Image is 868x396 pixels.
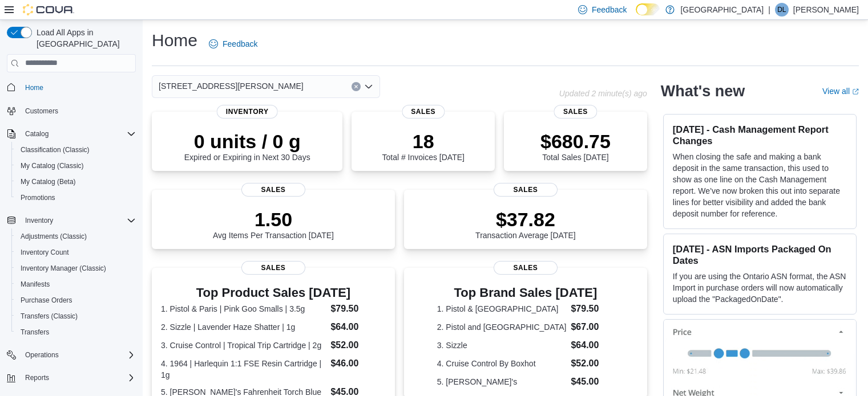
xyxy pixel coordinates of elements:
span: Inventory Count [16,246,136,259]
span: Manifests [21,280,50,289]
span: Inventory Manager (Classic) [21,264,106,273]
dd: $52.00 [571,357,614,370]
dt: 1. Pistol & [GEOGRAPHIC_DATA] [437,303,567,315]
p: Updated 2 minute(s) ago [559,89,647,98]
span: Feedback [592,4,627,15]
p: $37.82 [475,208,576,231]
span: My Catalog (Beta) [21,177,76,186]
span: Promotions [21,193,55,202]
span: Reports [21,371,136,385]
button: Clear input [352,82,361,91]
dt: 2. Sizzle | Lavender Haze Shatter | 1g [161,321,326,333]
button: Transfers [11,324,140,340]
button: Promotions [11,190,140,206]
button: Operations [2,347,140,363]
button: Customers [2,103,140,119]
dt: 3. Cruise Control | Tropical Trip Cartridge | 2g [161,340,326,351]
button: Transfers (Classic) [11,308,140,324]
a: View allExternal link [822,87,859,96]
span: Operations [21,348,136,362]
p: 18 [382,130,464,153]
span: Inventory Manager (Classic) [16,262,136,275]
span: My Catalog (Beta) [16,175,136,189]
p: If you are using the Ontario ASN format, the ASN Import in purchase orders will now automatically... [673,271,847,305]
p: [PERSON_NAME] [793,3,859,17]
a: Transfers [16,325,54,339]
h3: Top Product Sales [DATE] [161,286,386,300]
button: Adjustments (Classic) [11,228,140,244]
span: Home [25,83,43,92]
span: Catalog [21,127,136,141]
p: 0 units / 0 g [184,130,310,153]
dt: 3. Sizzle [437,340,567,351]
dd: $46.00 [330,357,385,370]
span: Transfers [16,325,136,339]
a: Inventory Count [16,246,74,259]
div: Expired or Expiring in Next 30 Days [184,130,310,162]
span: Purchase Orders [21,296,72,305]
input: Dark Mode [636,3,660,15]
span: Inventory [25,216,53,225]
span: Customers [25,107,58,116]
span: Manifests [16,277,136,291]
h3: [DATE] - ASN Imports Packaged On Dates [673,243,847,266]
span: [STREET_ADDRESS][PERSON_NAME] [159,79,304,93]
p: | [768,3,770,17]
span: Operations [25,350,59,360]
a: Feedback [204,32,262,55]
dd: $67.00 [571,320,614,334]
span: DL [777,3,786,17]
a: My Catalog (Beta) [16,175,80,189]
button: Manifests [11,276,140,292]
a: Home [21,81,48,95]
dt: 4. Cruise Control By Boxhot [437,358,567,369]
dt: 1. Pistol & Paris | Pink Goo Smalls | 3.5g [161,303,326,315]
button: Purchase Orders [11,292,140,308]
div: Dayle Lewis [775,3,789,17]
a: Promotions [16,191,60,205]
span: Promotions [16,191,136,205]
span: My Catalog (Classic) [21,161,84,170]
span: My Catalog (Classic) [16,159,136,173]
span: Inventory [217,105,278,119]
a: Transfers (Classic) [16,309,82,323]
span: Sales [494,261,558,275]
p: 1.50 [213,208,334,231]
h3: Top Brand Sales [DATE] [437,286,614,300]
div: Avg Items Per Transaction [DATE] [213,208,334,240]
dd: $52.00 [330,338,385,352]
span: Dark Mode [636,15,636,16]
a: Adjustments (Classic) [16,230,91,243]
span: Inventory [21,214,136,227]
span: Sales [241,183,305,197]
a: Manifests [16,277,54,291]
span: Transfers (Classic) [16,309,136,323]
span: Sales [241,261,305,275]
span: Purchase Orders [16,293,136,307]
span: Adjustments (Classic) [16,230,136,243]
dd: $45.00 [571,375,614,389]
button: Inventory Count [11,244,140,260]
span: Classification (Classic) [21,145,90,154]
button: Inventory [21,214,58,227]
p: When closing the safe and making a bank deposit in the same transaction, this used to show as one... [673,151,847,219]
button: Reports [21,371,54,385]
span: Sales [554,105,597,119]
button: Inventory [2,213,140,228]
span: Sales [402,105,445,119]
p: $680.75 [540,130,611,153]
span: Classification (Classic) [16,143,136,157]
a: Purchase Orders [16,293,77,307]
dd: $79.50 [330,302,385,316]
button: Home [2,79,140,96]
button: Operations [21,348,63,362]
a: My Catalog (Classic) [16,159,88,173]
button: Catalog [2,126,140,142]
span: Inventory Count [21,248,69,257]
span: Transfers (Classic) [21,312,78,321]
span: Sales [494,183,558,197]
button: Reports [2,370,140,386]
dt: 2. Pistol and [GEOGRAPHIC_DATA] [437,321,567,333]
span: Adjustments (Classic) [21,232,87,241]
span: Feedback [223,38,257,50]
